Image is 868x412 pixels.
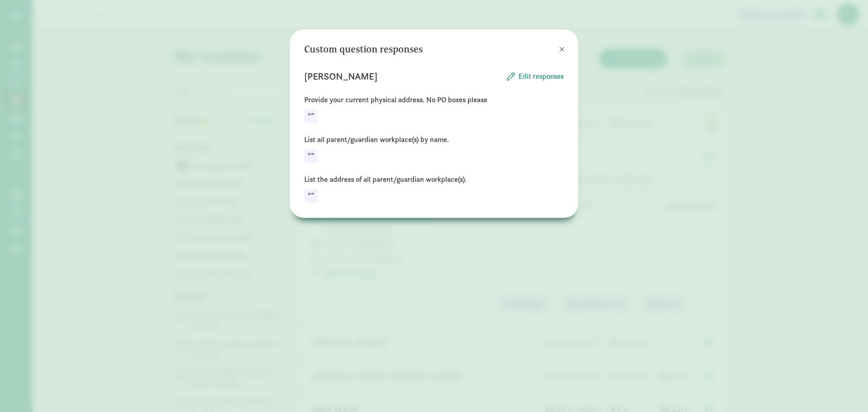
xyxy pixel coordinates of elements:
[304,109,318,123] div: “”
[304,134,564,145] p: List all parent/guardian workplace(s) by name.
[304,69,377,84] p: [PERSON_NAME]
[304,95,564,105] p: Provide your current physical address. No PO boxes please
[304,174,564,185] p: List the address of all parent/guardian workplace(s).
[304,189,318,203] div: “”
[304,149,318,163] div: “”
[823,369,868,412] iframe: Chat Widget
[304,44,423,55] h3: Custom question responses
[519,71,564,82] span: Edit responses
[507,71,564,82] button: Edit responses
